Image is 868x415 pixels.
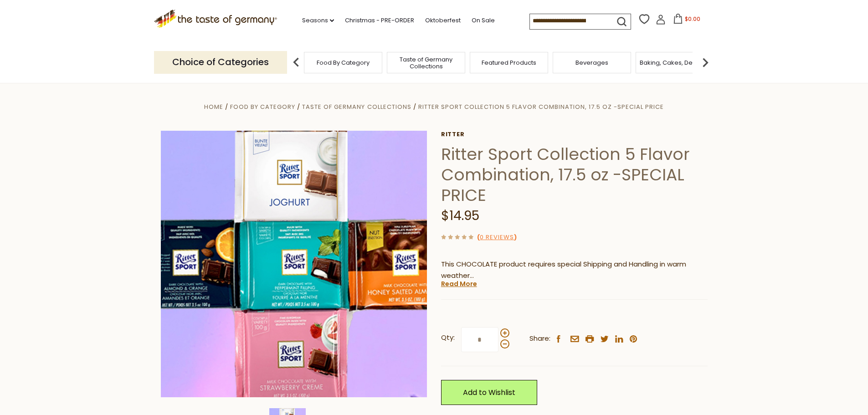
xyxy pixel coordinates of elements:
[390,56,462,70] a: Taste of Germany Collections
[461,327,498,352] input: Qty:
[317,59,370,66] a: Food By Category
[154,51,287,73] p: Choice of Categories
[441,279,477,288] a: Read More
[441,259,708,282] p: This CHOCOLATE product requires special Shipping and Handling in warm weather
[287,53,305,72] img: previous arrow
[472,15,495,26] a: On Sale
[640,59,710,66] a: Baking, Cakes, Desserts
[425,15,461,26] a: Oktoberfest
[204,102,223,111] a: Home
[441,380,537,405] a: Add to Wishlist
[480,233,514,242] a: 0 Reviews
[441,144,708,205] h1: Ritter Sport Collection 5 Flavor Combination, 17.5 oz -SPECIAL PRICE
[230,102,295,111] a: Food By Category
[477,233,517,241] span: ( )
[441,131,708,138] a: Ritter
[161,131,427,397] img: Ritter Sport Collection 5 Flavor Combination, 17.5 oz -SPECIAL PRICE
[482,59,536,66] a: Featured Products
[302,15,334,26] a: Seasons
[668,14,706,27] button: $0.00
[696,53,714,72] img: next arrow
[302,102,411,111] a: Taste of Germany Collections
[529,333,550,344] span: Share:
[441,332,455,343] strong: Qty:
[575,59,608,66] a: Beverages
[685,15,700,23] span: $0.00
[345,15,414,26] a: Christmas - PRE-ORDER
[441,207,479,225] span: $14.95
[418,102,664,111] a: Ritter Sport Collection 5 Flavor Combination, 17.5 oz -SPECIAL PRICE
